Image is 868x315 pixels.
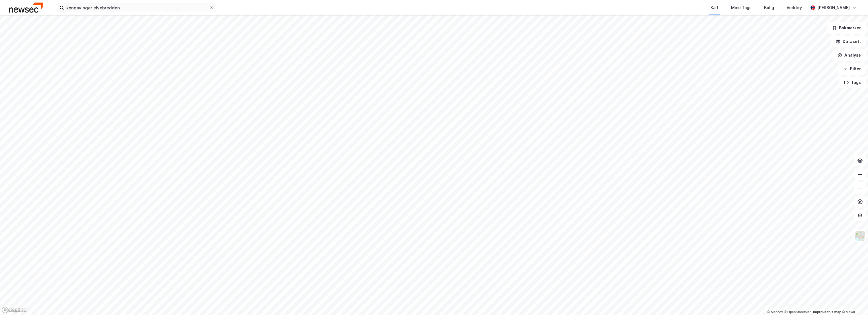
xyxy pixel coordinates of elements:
a: Improve this map [813,310,841,314]
div: [PERSON_NAME] [817,4,850,11]
button: Datasett [831,36,866,47]
div: Kontrollprogram for chat [840,288,868,315]
a: OpenStreetMap [784,310,812,314]
button: Tags [839,77,866,88]
div: Bolig [764,4,774,11]
button: Filter [838,63,866,75]
iframe: Chat Widget [840,288,868,315]
div: Mine Tags [731,4,752,11]
button: Analyse [833,50,866,61]
div: Kart [711,4,719,11]
img: Z [855,230,865,241]
a: Mapbox homepage [2,307,27,313]
input: Søk på adresse, matrikkel, gårdeiere, leietakere eller personer [64,3,209,12]
button: Bokmerker [827,22,866,34]
img: newsec-logo.f6e21ccffca1b3a03d2d.png [9,3,43,13]
a: Mapbox [767,310,783,314]
div: Verktøy [787,4,802,11]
